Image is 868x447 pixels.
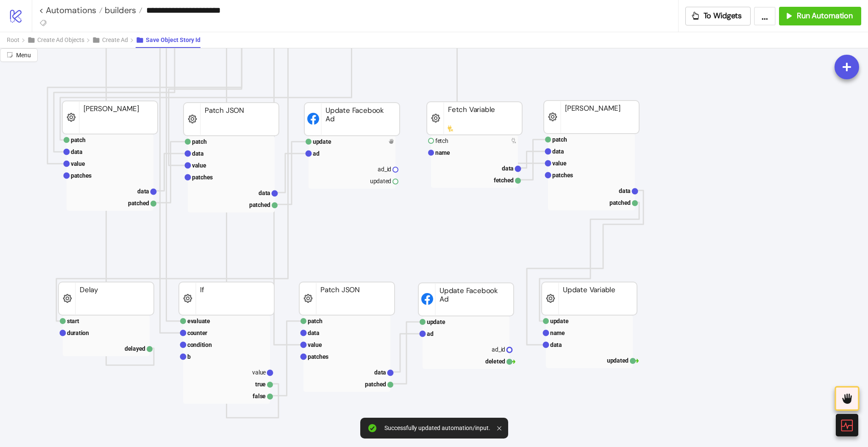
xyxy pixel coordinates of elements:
[492,346,505,353] text: ad_id
[435,137,448,144] text: fetch
[313,138,331,145] text: update
[550,318,569,324] text: update
[552,136,567,143] text: patch
[797,11,853,21] span: Run Automation
[754,7,776,25] button: ...
[187,330,207,336] text: counter
[71,160,85,167] text: value
[7,32,27,48] button: Root
[427,330,434,337] text: ad
[552,148,564,155] text: data
[187,318,210,324] text: evaluate
[103,6,142,14] a: builders
[92,32,136,48] button: Create Ad
[685,7,751,25] button: To Widgets
[308,341,322,348] text: value
[259,190,270,196] text: data
[552,160,567,167] text: value
[71,137,86,143] text: patch
[374,369,386,376] text: data
[313,150,320,157] text: ad
[427,318,445,325] text: update
[384,425,490,432] div: Successfully updated automation/input.
[378,166,391,173] text: ad_id
[550,330,565,336] text: name
[779,7,861,25] button: Run Automation
[619,187,631,194] text: data
[308,353,328,360] text: patches
[7,36,19,43] span: Root
[308,330,320,336] text: data
[67,318,79,324] text: start
[435,149,450,156] text: name
[552,172,573,179] text: patches
[187,341,212,348] text: condition
[39,6,103,14] a: < Automations
[67,330,89,336] text: duration
[146,36,200,43] span: Save Object Story Id
[27,32,92,48] button: Create Ad Objects
[16,52,31,59] span: Menu
[252,369,266,376] text: value
[71,172,92,179] text: patches
[37,36,84,43] span: Create Ad Objects
[502,165,514,172] text: data
[137,188,149,195] text: data
[192,162,206,169] text: value
[7,52,13,58] span: radius-bottomright
[308,318,323,324] text: patch
[102,36,128,43] span: Create Ad
[192,174,213,181] text: patches
[71,148,83,155] text: data
[192,138,207,145] text: patch
[704,11,742,21] span: To Widgets
[136,32,200,48] button: Save Object Story Id
[103,5,136,16] span: builders
[550,341,562,348] text: data
[192,150,204,157] text: data
[187,353,191,360] text: b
